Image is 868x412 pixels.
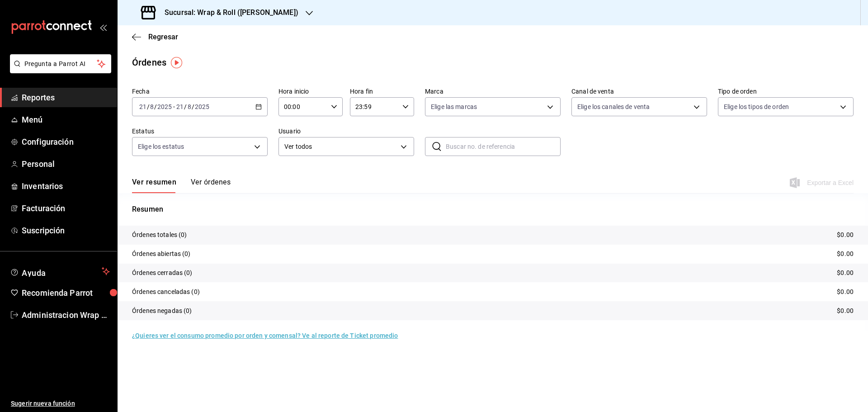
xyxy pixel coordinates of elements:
label: Hora fin [350,88,414,95]
button: open_drawer_menu [99,24,107,31]
input: ---- [194,103,210,110]
p: $0.00 [837,268,854,278]
input: -- [176,103,184,110]
div: Órdenes [132,56,166,69]
span: Elige los tipos de orden [724,102,789,111]
p: Órdenes negadas (0) [132,306,192,316]
button: Pregunta a Parrot AI [10,54,111,73]
span: Ver todos [284,142,397,152]
img: Tooltip marker [171,57,182,68]
span: Elige los canales de venta [577,102,650,111]
span: Recomienda Parrot [22,287,110,299]
input: -- [187,103,192,110]
span: / [192,103,194,110]
p: Órdenes abiertas (0) [132,249,191,259]
div: navigation tabs [132,178,231,193]
span: Reportes [22,91,110,104]
span: Configuración [22,136,110,148]
label: Tipo de orden [718,88,854,95]
input: -- [139,103,147,110]
span: Menú [22,114,110,126]
span: Suscripción [22,224,110,237]
p: Resumen [132,204,854,215]
a: ¿Quieres ver el consumo promedio por orden y comensal? Ve al reporte de Ticket promedio [132,332,398,339]
p: Órdenes cerradas (0) [132,268,193,278]
input: -- [150,103,154,110]
span: Sugerir nueva función [11,399,110,408]
label: Hora inicio [278,88,343,95]
h3: Sucursal: Wrap & Roll ([PERSON_NAME]) [157,7,298,18]
span: Administracion Wrap N Roll [22,309,110,321]
p: $0.00 [837,287,854,297]
p: $0.00 [837,249,854,259]
button: Ver órdenes [191,178,231,193]
span: - [173,103,175,110]
span: Inventarios [22,180,110,192]
p: Órdenes canceladas (0) [132,287,200,297]
span: Pregunta a Parrot AI [24,59,97,69]
label: Marca [425,88,561,95]
span: Personal [22,158,110,170]
label: Canal de venta [571,88,707,95]
span: / [147,103,150,110]
span: / [154,103,157,110]
p: $0.00 [837,230,854,240]
label: Estatus [132,128,268,134]
button: Regresar [132,33,178,41]
span: / [184,103,187,110]
span: Elige las marcas [431,102,477,111]
input: ---- [157,103,172,110]
button: Ver resumen [132,178,176,193]
span: Ayuda [22,266,98,277]
a: Pregunta a Parrot AI [6,66,111,75]
span: Elige los estatus [138,142,184,151]
label: Fecha [132,88,268,95]
span: Regresar [148,33,178,41]
p: $0.00 [837,306,854,316]
label: Usuario [278,128,414,134]
input: Buscar no. de referencia [446,137,561,156]
span: Facturación [22,202,110,214]
p: Órdenes totales (0) [132,230,187,240]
